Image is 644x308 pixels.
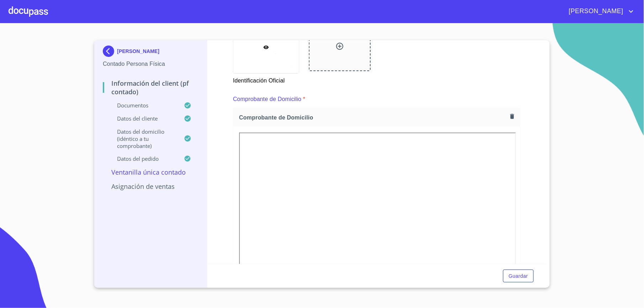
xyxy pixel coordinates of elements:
p: Ventanilla única contado [103,168,199,176]
p: Documentos [103,102,184,109]
img: Docupass spot blue [103,46,117,57]
p: Datos del pedido [103,155,184,162]
p: Comprobante de Domicilio [233,95,301,103]
span: Guardar [509,272,528,281]
span: [PERSON_NAME] [564,6,627,17]
div: [PERSON_NAME] [103,46,199,60]
p: Asignación de Ventas [103,182,199,191]
p: Datos del cliente [103,115,184,122]
span: Comprobante de Domicilio [239,114,508,121]
button: Guardar [503,270,534,283]
p: [PERSON_NAME] [117,48,159,54]
p: Identificación Oficial [233,74,299,85]
p: Datos del domicilio (idéntico a tu comprobante) [103,128,184,149]
p: Contado Persona Física [103,60,199,68]
p: Información del Client (PF contado) [103,79,199,96]
button: account of current user [564,6,635,17]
